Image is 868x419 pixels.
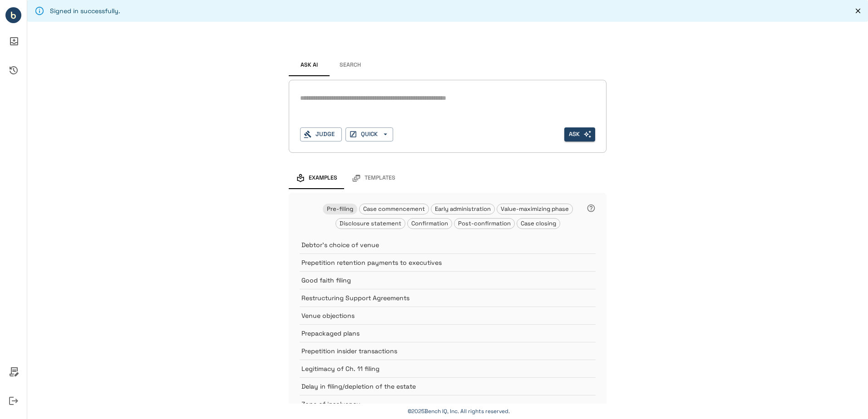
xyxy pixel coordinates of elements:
p: Delay in filing/depletion of the estate [301,382,573,391]
p: Prepetition retention payments to executives [301,258,573,267]
div: Zone of insolvency [300,395,596,413]
p: Zone of insolvency [301,400,573,409]
div: Prepetition insider transactions [300,342,596,360]
span: Templates [365,175,395,182]
span: Case closing [517,219,560,227]
div: Prepetition retention payments to executives [300,253,596,271]
div: Prepackaged plans [300,324,596,342]
div: Pre-filing [323,204,357,214]
button: Ask [564,127,595,141]
p: Restructuring Support Agreements [301,293,573,302]
button: QUICK [345,127,393,141]
p: Venue objections [301,311,573,320]
span: Ask AI [301,62,318,69]
div: Post-confirmation [454,218,515,229]
div: examples and templates tabs [289,167,607,189]
div: Confirmation [407,218,452,229]
p: Prepetition insider transactions [301,346,573,356]
span: Examples [309,175,337,182]
div: Disclosure statement [335,218,405,229]
div: Delay in filing/depletion of the estate [300,377,596,395]
p: Legitimacy of Ch. 11 filing [301,364,573,373]
span: Case commencement [360,205,429,213]
div: Debtor's choice of venue [300,236,596,253]
div: Venue objections [300,307,596,324]
span: Enter search text [564,127,595,141]
span: Pre-filing [323,205,357,213]
div: Restructuring Support Agreements [300,289,596,307]
div: Case commencement [359,204,429,214]
span: Confirmation [408,219,452,227]
span: Value-maximizing phase [497,205,572,213]
span: Early administration [431,205,494,213]
div: Good faith filing [300,271,596,289]
p: Debtor's choice of venue [301,240,573,249]
button: Judge [300,127,342,141]
span: Post-confirmation [454,219,514,227]
span: Disclosure statement [336,219,405,227]
div: Early administration [431,204,495,214]
div: Value-maximizing phase [497,204,573,214]
p: Good faith filing [301,276,573,285]
p: Prepackaged plans [301,329,573,338]
button: Search [330,54,370,76]
div: Case closing [517,218,560,229]
div: Signed in successfully. [50,3,120,19]
div: Legitimacy of Ch. 11 filing [300,360,596,377]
